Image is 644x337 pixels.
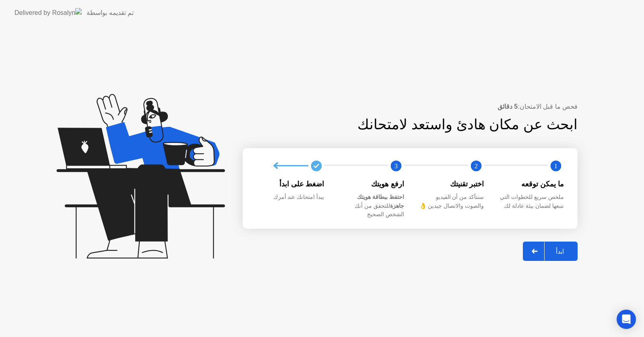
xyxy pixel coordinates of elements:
[87,8,134,18] div: تم تقديمه بواسطة
[474,162,477,170] text: 2
[337,193,405,219] div: للتحقق من أنك الشخص الصحيح
[357,194,404,209] b: احتفظ ببطاقة هويتك جاهزة
[14,8,82,17] img: Delivered by Rosalyn
[497,193,564,210] div: ملخص سريع للخطوات التي نتبعها لضمان بيئة عادلة لك
[545,248,575,255] div: ابدأ
[257,179,324,189] div: اضغط على ابدأ
[497,179,564,189] div: ما يمكن توقعه
[554,162,557,170] text: 1
[394,162,398,170] text: 3
[243,102,578,112] div: فحص ما قبل الامتحان:
[497,103,518,110] b: 5 دقائق
[417,179,484,189] div: اختبر تقنيتك
[417,193,484,210] div: سنتأكد من أن الفيديو والصوت والاتصال جيدين 👌
[294,114,578,135] div: ابحث عن مكان هادئ واستعد لامتحانك
[617,310,636,329] div: Open Intercom Messenger
[337,179,405,189] div: ارفع هويتك
[257,193,324,202] div: يبدأ امتحانك عند أمرك
[523,242,578,261] button: ابدأ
